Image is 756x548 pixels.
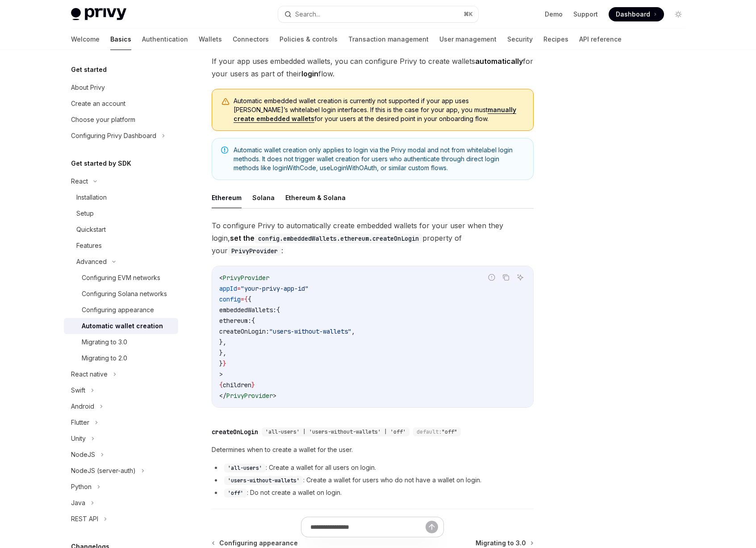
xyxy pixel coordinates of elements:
[273,392,276,400] span: >
[219,284,237,293] span: appId
[255,234,422,243] code: config.embeddedWallets.ethereum.createOnLogin
[348,29,429,50] a: Transaction management
[76,208,94,219] div: Setup
[219,327,269,335] span: createOnLogin:
[64,302,178,318] a: Configuring appearance
[82,353,127,364] div: Migrating to 2.0
[212,487,534,498] li: : Do not create a wallet on login.
[82,305,154,315] div: Configuring appearance
[212,475,534,485] li: : Create a wallet for users who do not have a wallet on login.
[71,369,108,380] div: React native
[64,238,178,254] a: Features
[76,224,106,235] div: Quickstart
[265,428,406,435] span: 'all-users' | 'users-without-wallets' | 'off'
[223,381,251,389] span: children
[671,7,685,21] button: Toggle dark mode
[223,274,269,282] span: PrivyProvider
[76,240,102,251] div: Features
[230,234,422,243] strong: set the
[226,392,273,400] span: PrivyProvider
[486,272,497,283] button: Report incorrect code
[278,6,478,22] button: Search...⌘K
[71,401,94,412] div: Android
[514,272,526,283] button: Ask AI
[276,306,280,314] span: {
[285,187,346,208] button: Ethereum & Solana
[76,192,107,203] div: Installation
[71,481,92,492] div: Python
[219,392,226,400] span: </
[71,8,126,21] img: light logo
[71,64,107,75] h5: Get started
[224,476,303,485] code: 'users-without-wallets'
[64,222,178,238] a: Quickstart
[142,29,188,50] a: Authentication
[219,317,251,325] span: ethereum:
[71,114,135,125] div: Choose your platform
[228,246,281,256] code: PrivyProvider
[64,318,178,334] a: Automatic wallet creation
[71,514,98,524] div: REST API
[71,385,85,396] div: Swift
[417,428,442,435] span: default:
[82,321,163,331] div: Automatic wallet creation
[71,29,100,50] a: Welcome
[545,10,563,19] a: Demo
[241,295,244,303] span: =
[233,29,269,50] a: Connectors
[110,29,131,50] a: Basics
[219,295,241,303] span: config
[221,97,230,106] svg: Warning
[219,338,226,346] span: },
[295,9,320,20] div: Search...
[219,349,226,357] span: },
[224,464,266,473] code: 'all-users'
[219,381,223,389] span: {
[71,176,88,187] div: React
[212,427,258,436] div: createOnLogin
[280,29,338,50] a: Policies & controls
[64,112,178,128] a: Choose your platform
[224,489,247,498] code: 'off'
[241,284,309,293] span: "your-privy-app-id"
[212,444,534,455] span: Determines when to create a wallet for the user.
[269,327,351,335] span: "users-without-wallets"
[252,187,275,208] button: Solana
[82,272,160,283] div: Configuring EVM networks
[609,7,664,21] a: Dashboard
[71,465,136,476] div: NodeJS (server-auth)
[64,189,178,205] a: Installation
[439,29,497,50] a: User management
[351,327,355,335] span: ,
[64,79,178,96] a: About Privy
[616,10,650,19] span: Dashboard
[464,11,473,18] span: ⌘ K
[234,96,524,123] span: Automatic embedded wallet creation is currently not supported if your app uses [PERSON_NAME]’s wh...
[248,295,251,303] span: {
[244,295,248,303] span: {
[64,350,178,366] a: Migrating to 2.0
[64,96,178,112] a: Create an account
[71,158,131,169] h5: Get started by SDK
[64,205,178,222] a: Setup
[71,82,105,93] div: About Privy
[71,417,89,428] div: Flutter
[212,55,534,80] span: If your app uses embedded wallets, you can configure Privy to create wallets for your users as pa...
[234,146,524,172] span: Automatic wallet creation only applies to login via the Privy modal and not from whitelabel login...
[199,29,222,50] a: Wallets
[71,98,125,109] div: Create an account
[212,462,534,473] li: : Create a wallet for all users on login.
[543,29,568,50] a: Recipes
[442,428,457,435] span: "off"
[573,10,598,19] a: Support
[426,521,438,533] button: Send message
[82,337,127,347] div: Migrating to 3.0
[212,219,534,257] span: To configure Privy to automatically create embedded wallets for your user when they login, proper...
[64,334,178,350] a: Migrating to 3.0
[579,29,622,50] a: API reference
[71,498,85,508] div: Java
[237,284,241,293] span: =
[219,306,276,314] span: embeddedWallets:
[221,146,228,154] svg: Note
[507,29,533,50] a: Security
